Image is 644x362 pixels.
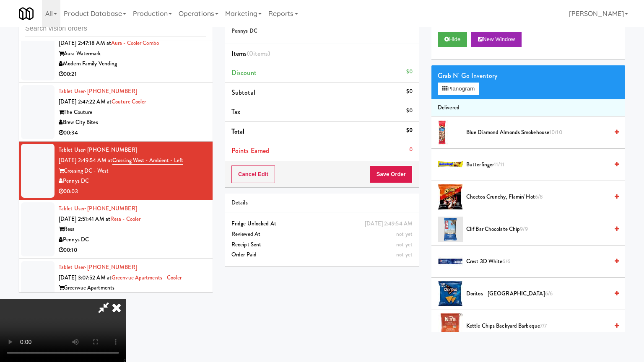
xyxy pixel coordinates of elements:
[535,193,543,201] span: 6/8
[85,87,137,95] span: · [PHONE_NUMBER]
[231,68,257,78] span: Discount
[396,240,413,248] span: not yet
[438,83,479,95] button: Planogram
[231,127,245,136] span: Total
[231,250,413,260] div: Order Paid
[19,200,213,259] li: Tablet User· [PHONE_NUMBER][DATE] 2:51:41 AM atResa - CoolerResaPennys DC00:10
[463,160,619,170] div: Butterfinger11/11
[59,215,110,223] span: [DATE] 2:51:41 AM at
[59,59,206,69] div: Modern Family Vending
[466,127,608,138] span: Blue Diamond Almonds Smokehouse
[396,230,413,238] span: not yet
[406,106,413,116] div: $0
[463,289,619,299] div: Doritos - [GEOGRAPHIC_DATA]6/6
[85,263,137,271] span: · [PHONE_NUMBER]
[231,49,270,58] span: Items
[406,67,413,77] div: $0
[466,256,608,267] span: Crest 3D White
[19,83,213,142] li: Tablet User· [PHONE_NUMBER][DATE] 2:47:22 AM atCouture CoolerThe CoutureBrew City Bites00:34
[549,128,562,136] span: 10/10
[466,160,608,170] span: Butterfinger
[19,24,213,83] li: Tablet User· [PHONE_NUMBER][DATE] 2:47:18 AM atAura - Cooler ComboAura WatermarkModern Family Ven...
[494,160,504,168] span: 11/11
[59,204,137,212] a: Tablet User· [PHONE_NUMBER]
[463,256,619,267] div: Crest 3D White6/6
[111,39,159,47] a: Aura - Cooler Combo
[59,235,206,245] div: Pennys DC
[59,117,206,128] div: Brew City Bites
[59,39,111,47] span: [DATE] 2:47:18 AM at
[85,146,137,154] span: · [PHONE_NUMBER]
[540,322,547,330] span: 7/7
[231,165,275,183] button: Cancel Edit
[19,142,213,200] li: Tablet User· [PHONE_NUMBER][DATE] 2:49:54 AM atCrossing West - Ambient - LeftCrossing DC - WestPe...
[59,87,137,95] a: Tablet User· [PHONE_NUMBER]
[231,229,413,240] div: Reviewed At
[438,32,467,47] button: Hide
[112,274,182,282] a: Greenvue Apartments - Cooler
[59,176,206,186] div: Pennys DC
[231,88,255,97] span: Subtotal
[112,156,183,165] a: Crossing West - Ambient - Left
[231,219,413,229] div: Fridge Unlocked At
[466,192,608,202] span: Cheetos Crunchy, Flamin' Hot
[520,225,527,233] span: 9/9
[463,224,619,235] div: Clif Bar Chocolate Chip9/9
[231,107,240,116] span: Tax
[59,69,206,80] div: 00:21
[431,99,625,117] li: Delivered
[463,127,619,138] div: Blue Diamond Almonds Smokehouse10/10
[370,165,413,183] button: Save Order
[112,98,146,106] a: Couture Cooler
[438,70,619,82] div: Grab N' Go Inventory
[231,146,269,155] span: Points Earned
[19,259,213,318] li: Tablet User· [PHONE_NUMBER][DATE] 3:07:52 AM atGreenvue Apartments - CoolerGreenvue ApartmentsWel...
[253,49,268,58] ng-pluralize: items
[59,128,206,138] div: 00:34
[25,21,206,36] input: Search vision orders
[231,28,413,34] h5: Pennys DC
[545,290,553,297] span: 6/6
[59,166,206,176] div: Crossing DC - West
[406,125,413,136] div: $0
[231,240,413,250] div: Receipt Sent
[59,156,112,164] span: [DATE] 2:49:54 AM at
[471,32,522,47] button: New Window
[463,192,619,202] div: Cheetos Crunchy, Flamin' Hot6/8
[59,283,206,293] div: Greenvue Apartments
[59,263,137,271] a: Tablet User· [PHONE_NUMBER]
[59,245,206,256] div: 00:10
[409,145,413,155] div: 0
[59,224,206,235] div: Resa
[110,215,140,223] a: Resa - Cooler
[466,289,608,299] span: Doritos - [GEOGRAPHIC_DATA]
[231,198,413,208] div: Details
[463,321,619,331] div: Kettle Chips Backyard Barbeque7/7
[365,219,413,229] div: [DATE] 2:49:54 AM
[19,6,34,21] img: Micromart
[466,321,608,331] span: Kettle Chips Backyard Barbeque
[59,49,206,59] div: Aura Watermark
[247,49,270,58] span: (0 )
[59,274,112,282] span: [DATE] 3:07:52 AM at
[59,98,112,106] span: [DATE] 2:47:22 AM at
[59,186,206,197] div: 00:03
[85,204,137,212] span: · [PHONE_NUMBER]
[466,224,608,235] span: Clif Bar Chocolate Chip
[406,86,413,97] div: $0
[502,257,510,265] span: 6/6
[59,107,206,118] div: The Couture
[396,251,413,259] span: not yet
[59,146,137,154] a: Tablet User· [PHONE_NUMBER]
